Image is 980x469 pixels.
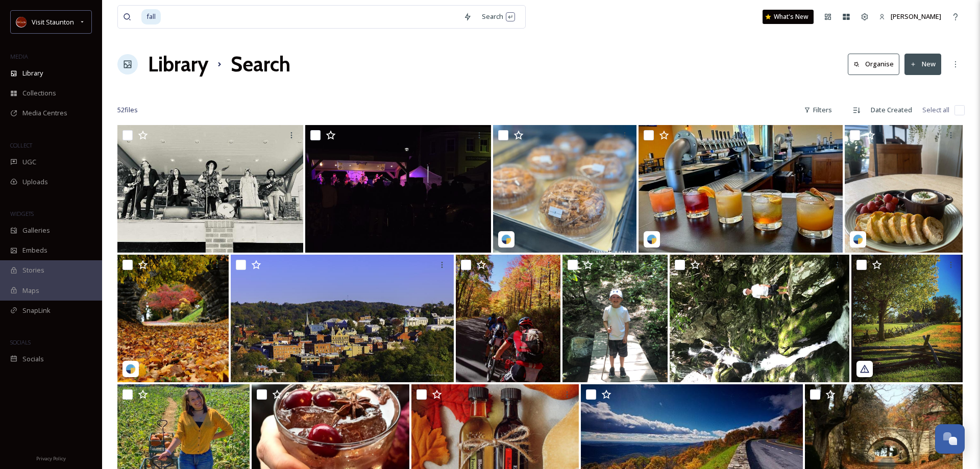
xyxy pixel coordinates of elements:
img: snapsea-logo.png [501,234,511,244]
button: New [904,54,941,75]
a: What's New [763,10,814,24]
span: COLLECT [10,141,32,149]
span: [PERSON_NAME] [891,12,941,21]
img: snapsea-logo.png [647,234,657,244]
img: collinsmarketva-17962557155817981.jpeg [493,125,636,253]
span: Select all [922,105,949,115]
span: SOCIALS [10,338,31,346]
span: MEDIA [10,53,28,60]
span: Media Centres [22,108,67,118]
span: Galleries [22,226,50,235]
span: Maps [22,286,39,295]
a: Library [148,49,208,80]
span: Privacy Policy [36,455,66,462]
h1: Search [231,49,290,80]
span: 52 file s [117,105,138,115]
span: Stories [22,265,44,275]
span: Uploads [22,177,48,187]
button: Open Chat [935,424,965,454]
span: SnapLink [22,306,51,315]
img: snapsea-logo.png [853,234,863,244]
span: Library [22,68,43,78]
button: Organise [848,54,899,75]
img: Bike in the Fall-hburg.jpg [456,255,561,382]
img: accordiastaunton-18340739884126537.jpeg [845,125,963,253]
img: prorenatabrewery-18315449200080143.jpeg [639,125,843,253]
span: Collections [22,88,56,98]
img: Aaron White Rock Falls.jpg [562,255,668,382]
img: parrothead2514-18279891520208083.jpeg [117,255,229,382]
div: Date Created [866,100,917,120]
span: Embeds [22,245,47,255]
a: [PERSON_NAME] [874,7,946,27]
img: images.png [16,17,27,27]
img: ext_1744261945.5545_molly@queencitymusicstudios.com-SJ_QCMS_WomenWhoRockFall2024.jpg [117,125,303,253]
span: UGC [22,157,36,167]
img: ext_1744261508.312315_admin@stauntonjams.com-SJ_Fall2024_SunspotsPavilion.jpg [305,125,491,253]
a: Privacy Policy [36,452,66,464]
div: Search [477,7,520,27]
img: 086ea4bf584b00d571876a540a5a9e5bc7b7b1adcc098ac268226a2e0abd28c8.jpg [851,255,963,382]
span: WIDGETS [10,210,34,217]
img: snapsea-logo.png [126,364,136,374]
span: Socials [22,354,44,364]
img: Downtown Staunton in the fall.jpg [231,255,453,382]
div: Filters [799,100,837,120]
img: Aaron White Rock Falls 2.jpg [670,255,849,382]
span: fall [141,9,161,24]
span: Visit Staunton [32,17,74,27]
